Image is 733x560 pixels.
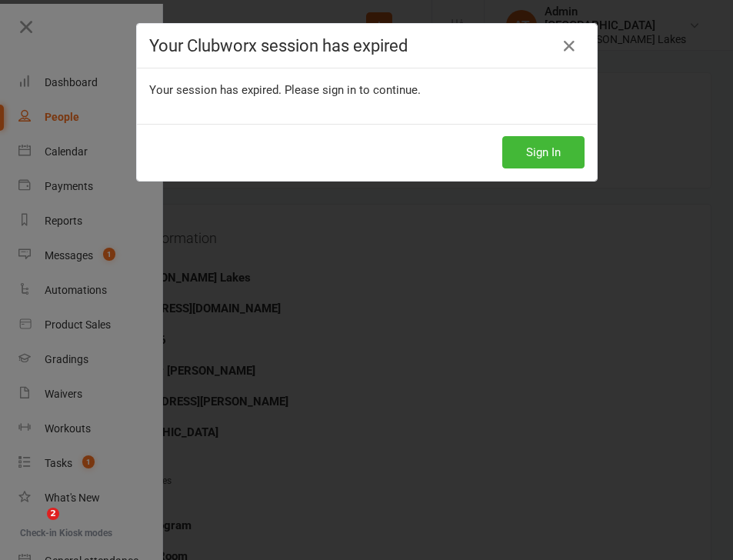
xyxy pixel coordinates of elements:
span: Your session has expired. Please sign in to continue. [149,83,421,97]
iframe: Intercom live chat [15,508,52,545]
span: 2 [47,508,59,520]
h4: Your Clubworx session has expired [149,36,585,55]
button: Sign In [502,136,585,168]
a: Close [557,34,581,58]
